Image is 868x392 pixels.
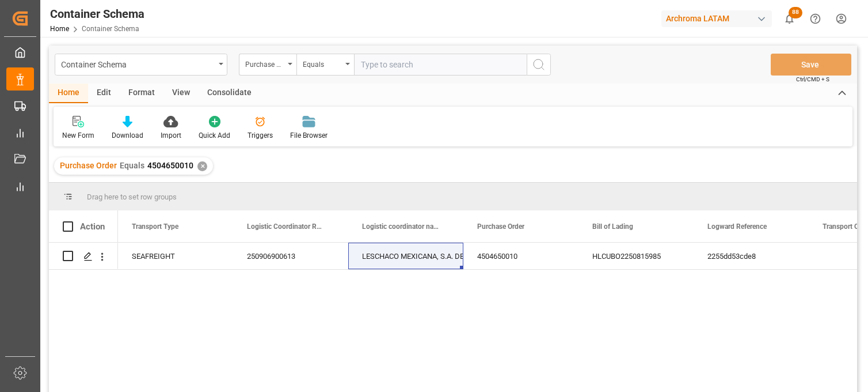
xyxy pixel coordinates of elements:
[132,223,178,231] span: Transport Type
[771,54,851,76] button: Save
[163,84,199,103] div: View
[61,56,215,71] div: Container Schema
[354,54,527,76] input: Type to search
[661,10,772,27] div: Archroma LATAM
[789,7,802,18] span: 88
[362,243,450,270] div: LESCHACO MEXICANA, S.A. DE C.V.
[87,193,177,201] span: Drag here to set row groups
[290,130,328,141] div: File Browser
[796,75,829,84] span: Ctrl/CMD + S
[80,221,105,232] div: Action
[303,56,342,70] div: Equals
[661,7,776,29] button: Archroma LATAM
[50,5,144,22] div: Container Schema
[296,54,354,76] button: open menu
[49,243,118,270] div: Press SPACE to select this row.
[578,243,694,269] div: HLCUBO2250815985
[239,54,296,76] button: open menu
[233,243,348,269] div: 250906900613
[477,223,524,231] span: Purchase Order
[248,130,273,141] div: Triggers
[88,84,120,103] div: Edit
[120,161,144,170] span: Equals
[112,130,143,141] div: Download
[49,84,88,103] div: Home
[527,54,551,76] button: search button
[118,243,233,269] div: SEAFREIGHT
[776,6,802,32] button: show 88 new notifications
[362,223,439,231] span: Logistic coordinator name
[592,223,633,231] span: Bill of Lading
[707,223,767,231] span: Logward Reference
[197,161,207,171] div: ✕
[147,161,193,170] span: 4504650010
[694,243,809,269] div: 2255dd53cde8
[55,54,227,76] button: open menu
[62,130,94,141] div: New Form
[245,56,284,70] div: Purchase Order
[60,161,117,170] span: Purchase Order
[463,243,578,269] div: 4504650010
[50,25,69,33] a: Home
[802,6,828,32] button: Help Center
[247,223,324,231] span: Logistic Coordinator Reference Number
[199,84,260,103] div: Consolidate
[120,84,163,103] div: Format
[199,130,230,141] div: Quick Add
[161,130,181,141] div: Import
